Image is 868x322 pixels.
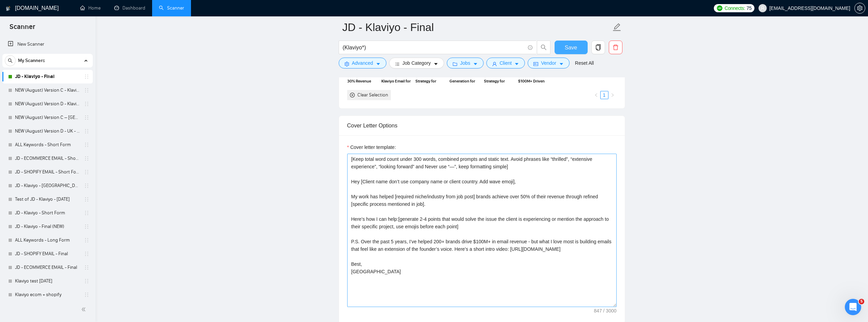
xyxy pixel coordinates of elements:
span: Full-Funnel Klaviyo Email for DTC Fitness Apparel Brand (30% Rev) [381,71,411,85]
a: Test of JD - Klaviyo - [DATE] [15,193,80,206]
a: JD - Klaviyo - Short Form [15,206,80,220]
span: Save [565,43,577,52]
label: Cover letter template: [347,143,396,151]
a: ALL Keywords - Long Form [15,233,80,247]
button: right [608,91,617,99]
a: Klaviyo test [DATE] [15,274,80,288]
span: delete [609,44,622,50]
span: user [760,6,765,11]
button: barsJob Categorycaret-down [389,58,444,68]
span: holder [84,88,89,93]
button: userClientcaret-down [486,58,525,68]
textarea: Cover letter template: [347,154,617,307]
a: JD - SHOPIFY EMAIL - Short Form [15,165,80,179]
input: Scanner name... [342,19,611,36]
a: JD - ECOMMERCE EMAIL - Short Form [15,152,80,165]
span: Client Results: $100M+ Driven Through Klaviyo Email & SMS Strategy [518,71,548,85]
span: double-left [81,306,88,313]
span: holder [84,210,89,216]
span: holder [84,74,89,79]
div: Clear Selection [357,91,388,99]
li: Next Page [608,91,617,99]
button: setting [854,3,865,14]
span: edit [613,23,621,32]
span: holder [84,251,89,257]
span: idcard [533,61,538,66]
a: New Scanner [8,37,87,51]
span: close-circle [350,93,355,97]
a: JD - ECOMMERCE EMAIL - Final [15,261,80,274]
span: caret-down [433,61,438,66]
span: 5 [859,299,864,304]
button: idcardVendorcaret-down [528,58,569,68]
span: holder [84,128,89,134]
button: search [5,55,16,66]
li: New Scanner [2,37,93,51]
span: Vendor [541,59,556,67]
span: holder [84,183,89,188]
span: right [610,93,615,97]
span: Advanced [352,59,373,67]
span: caret-down [559,61,564,66]
a: JD - Klaviyo - [GEOGRAPHIC_DATA] - only [15,179,80,193]
a: searchScanner [159,5,184,11]
a: Reset All [575,59,594,67]
span: caret-down [376,61,381,66]
span: Connects: [724,4,745,12]
a: JD - Klaviyo - Final [15,70,80,83]
span: holder [84,115,89,120]
span: holder [84,292,89,297]
span: setting [855,5,865,11]
span: folder [453,61,457,66]
a: NEW (August) Version C – [GEOGRAPHIC_DATA] - Klaviyo [15,111,80,124]
img: upwork-logo.png [717,5,722,11]
span: Scanner [4,22,41,36]
a: ALL Keywords - Short Form [15,138,80,152]
span: holder [84,156,89,161]
a: Klaviyo ecom + shopify [15,288,80,302]
span: copy [592,44,605,50]
button: copy [591,41,605,54]
img: logo [6,3,11,14]
iframe: Intercom live chat [845,299,861,315]
button: search [537,41,550,54]
a: NEW (August) Version D - UK - Klaviyo [15,124,80,138]
span: search [5,58,15,63]
span: holder [84,278,89,284]
span: holder [84,101,89,107]
span: holder [84,142,89,148]
span: holder [84,169,89,175]
a: setting [854,5,865,11]
span: Email Funnels & 30% Revenue Growth for Online Education Business [347,71,377,85]
a: JD - Klaviyo - Final (NEW) [15,220,80,233]
span: holder [84,224,89,229]
span: user [492,61,497,66]
span: caret-down [473,61,478,66]
button: delete [609,41,622,54]
span: Job Category [402,59,431,67]
span: Klaviyo Email Strategy for Luxury Fashion Brand (30% Revenue Growth) [415,71,445,85]
span: search [537,44,550,50]
span: holder [84,237,89,243]
span: Client [500,59,512,67]
button: folderJobscaret-down [447,58,484,68]
span: My Scanners [18,54,45,67]
div: Cover Letter Options [347,116,617,135]
span: Jobs [460,59,470,67]
input: Search Freelance Jobs... [343,43,525,52]
a: dashboardDashboard [114,5,145,11]
a: 1 [601,91,608,99]
span: 75 [747,4,752,12]
li: Previous Page [592,91,600,99]
span: Klaviyo Email Strategy for Health Brand (42% Revenue & LTV Growth) [484,71,514,85]
span: left [594,93,598,97]
span: holder [84,265,89,270]
span: setting [344,61,349,66]
button: left [592,91,600,99]
a: NEW (August) Version D - Klaviyo [15,97,80,111]
span: 4x Lead Generation for B2B SaaS via Klaviyo Email & Segmentation [450,71,480,85]
button: Save [555,41,588,54]
a: homeHome [80,5,101,11]
span: info-circle [528,45,532,50]
li: 1 [600,91,608,99]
